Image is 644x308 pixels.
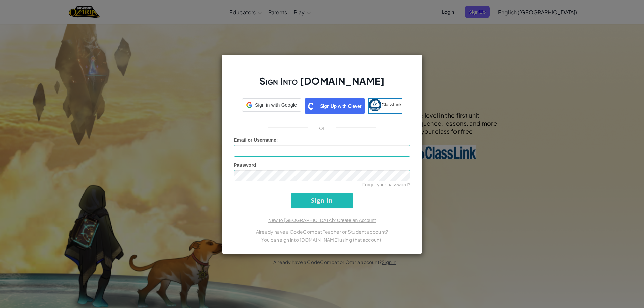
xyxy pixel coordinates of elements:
[234,137,278,143] label: :
[234,137,276,143] span: Email or Username
[291,193,353,208] input: Sign In
[268,218,376,223] a: New to [GEOGRAPHIC_DATA]? Create an Account
[234,236,410,244] p: You can sign into [DOMAIN_NAME] using that account.
[362,182,410,187] a: Forgot your password?
[319,124,325,132] p: or
[234,162,256,168] span: Password
[305,98,365,114] img: clever_sso_button@2x.png
[255,102,297,108] span: Sign in with Google
[242,98,301,114] a: Sign in with Google
[381,102,402,107] span: ClassLink
[234,75,410,94] h2: Sign Into [DOMAIN_NAME]
[369,99,381,111] img: classlink-logo-small.png
[234,228,410,236] p: Already have a CodeCombat Teacher or Student account?
[242,98,301,112] div: Sign in with Google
